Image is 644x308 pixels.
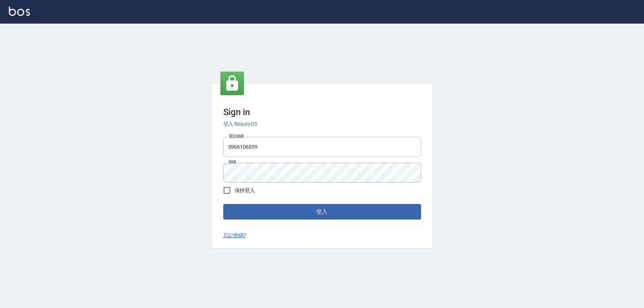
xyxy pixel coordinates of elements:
h6: 登入 BeautyOS [223,120,421,128]
a: 忘記密碼? [223,232,247,239]
label: 電話號碼 [228,134,244,139]
h3: Sign in [223,107,421,117]
img: Logo [9,7,30,16]
span: 保持登入 [235,187,255,194]
label: 密碼 [228,159,236,165]
button: 登入 [223,204,421,219]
